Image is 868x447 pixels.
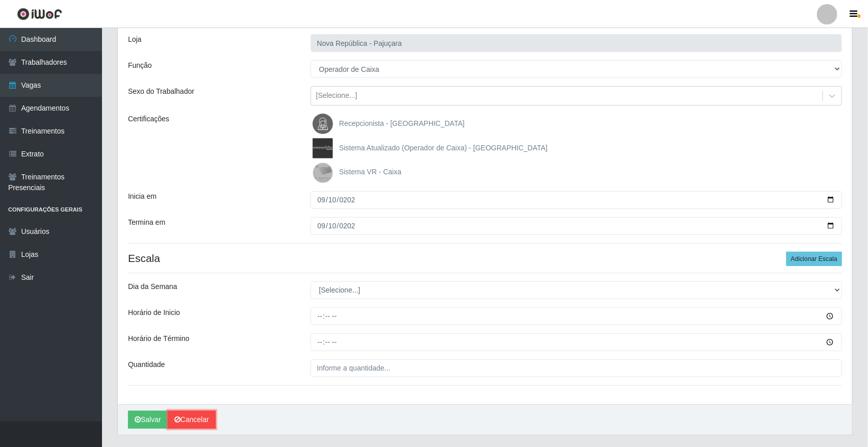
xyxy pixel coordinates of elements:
label: Termina em [128,217,165,228]
h4: Escala [128,252,842,265]
label: Loja [128,34,141,45]
span: Sistema Atualizado (Operador de Caixa) - [GEOGRAPHIC_DATA] [339,144,548,152]
input: 00:00 [311,307,843,325]
label: Dia da Semana [128,281,177,292]
label: Sexo do Trabalhador [128,86,194,97]
input: 00/00/0000 [311,217,843,235]
label: Função [128,60,152,71]
label: Quantidade [128,359,165,370]
img: CoreUI Logo [17,8,62,20]
a: Cancelar [168,411,216,429]
label: Horário de Término [128,333,189,344]
button: Adicionar Escala [786,252,842,266]
label: Inicia em [128,191,157,202]
input: 00/00/0000 [311,191,843,209]
input: 00:00 [311,333,843,351]
img: Recepcionista - Nova República [313,114,337,134]
input: Informe a quantidade... [311,359,843,377]
label: Horário de Inicio [128,307,180,318]
span: Recepcionista - [GEOGRAPHIC_DATA] [339,119,465,127]
button: Salvar [128,411,168,429]
img: Sistema Atualizado (Operador de Caixa) - Nova Republica [313,138,337,159]
div: [Selecione...] [316,91,358,101]
img: Sistema VR - Caixa [313,163,337,183]
span: Sistema VR - Caixa [339,168,401,176]
label: Certificações [128,114,169,124]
